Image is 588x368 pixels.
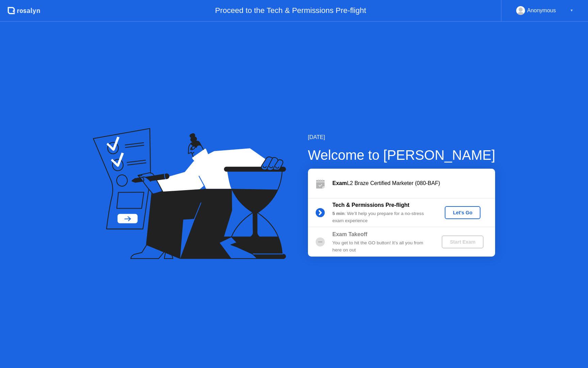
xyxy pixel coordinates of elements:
[332,210,430,224] div: : We’ll help you prepare for a no-stress exam experience
[527,6,556,15] div: Anonymous
[332,202,409,208] b: Tech & Permissions Pre-flight
[332,180,347,186] b: Exam
[308,133,495,141] div: [DATE]
[444,239,481,245] div: Start Exam
[332,240,430,254] div: You get to hit the GO button! It’s all you from here on out
[442,235,484,248] button: Start Exam
[570,6,573,15] div: ▼
[308,145,495,165] div: Welcome to [PERSON_NAME]
[332,179,495,187] div: L2 Braze Certified Marketer (080-BAF)
[332,231,367,237] b: Exam Takeoff
[332,211,345,216] b: 5 min
[445,206,480,219] button: Let's Go
[447,210,478,215] div: Let's Go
